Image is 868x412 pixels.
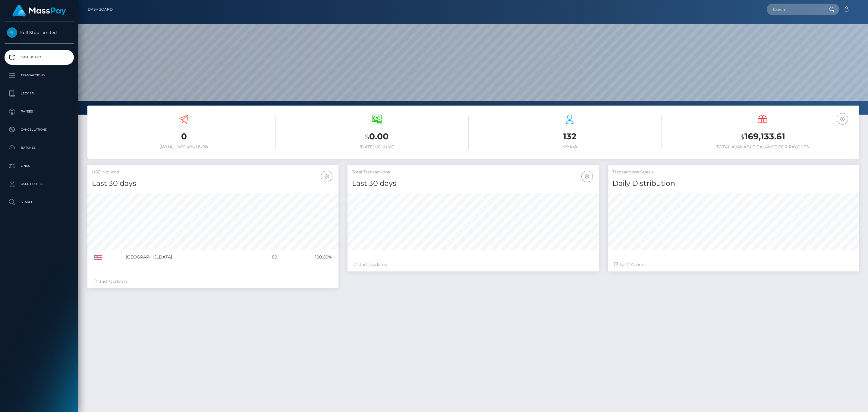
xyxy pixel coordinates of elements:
p: Transactions [7,71,71,80]
div: Last hours [614,261,853,268]
a: Dashboard [5,50,74,65]
a: Dashboard [88,3,113,16]
h6: [DATE] Transactions [92,144,276,149]
p: Search [7,198,71,207]
h3: 0 [92,131,276,142]
td: 88 [254,250,279,264]
h6: Payees [478,144,662,149]
p: Cancellations [7,125,71,134]
td: [GEOGRAPHIC_DATA] [124,250,254,264]
div: Just Updated [354,261,593,268]
h3: 169,133.61 [671,131,854,143]
input: Search... [767,4,823,15]
a: Cancellations [5,122,74,137]
p: User Profile [7,179,71,189]
h5: Transactions Status [612,169,854,175]
a: User Profile [5,176,74,192]
p: Batches [7,143,71,152]
small: $ [740,133,744,141]
h6: Total Available Balance for Payouts [671,144,854,150]
p: Dashboard [7,53,71,62]
h4: Daily Distribution [612,178,854,189]
p: Ledger [7,89,71,98]
h5: Total Transactions [352,169,594,175]
a: Batches [5,140,74,155]
h6: [DATE] Volume [285,144,469,150]
a: Search [5,195,74,210]
p: Payees [7,107,71,116]
h3: 132 [478,131,662,142]
small: $ [365,133,369,141]
h3: 0.00 [285,131,469,143]
span: Full Stop Limited [5,30,74,35]
a: Transactions [5,68,74,83]
p: Links [7,161,71,170]
img: MassPay Logo [12,5,66,17]
a: Ledger [5,86,74,101]
a: Links [5,158,74,173]
h4: Last 30 days [352,178,594,189]
img: Full Stop Limited [7,27,17,38]
h4: Last 30 days [92,178,334,189]
div: Just Updated [93,278,332,285]
img: US.png [94,255,102,260]
td: 100.00% [279,250,334,264]
h5: USD Volume [92,169,334,175]
a: Payees [5,104,74,119]
span: 24 [628,262,634,267]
